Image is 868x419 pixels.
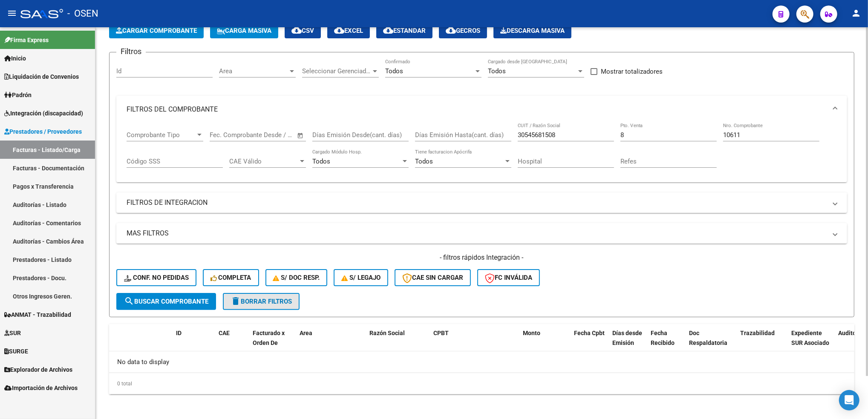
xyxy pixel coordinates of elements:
[439,23,487,38] button: Gecros
[395,269,471,286] button: CAE SIN CARGAR
[402,274,463,281] span: CAE SIN CARGAR
[116,96,847,123] mat-expansion-panel-header: FILTROS DEL COMPROBANTE
[231,298,292,305] span: Borrar Filtros
[493,23,571,38] app-download-masive: Descarga masiva de comprobantes (adjuntos)
[383,27,426,34] span: Estandar
[116,123,847,183] div: FILTROS DEL COMPROBANTE
[109,23,204,38] button: Cargar Comprobante
[4,347,28,356] span: SURGE
[4,109,83,118] span: Integración (discapacidad)
[446,27,480,34] span: Gecros
[116,269,196,286] button: Conf. no pedidas
[127,229,827,238] mat-panel-title: MAS FILTROS
[252,131,293,139] input: Fecha fin
[519,324,571,362] datatable-header-cell: Monto
[296,131,306,141] button: Open calendar
[385,67,403,75] span: Todos
[651,330,675,346] span: Fecha Recibido
[4,328,21,338] span: SUR
[300,330,312,336] span: Area
[7,8,17,18] mat-icon: menu
[4,383,78,393] span: Importación de Archivos
[647,324,686,362] datatable-header-cell: Fecha Recibido
[376,23,433,38] button: Estandar
[127,131,196,139] span: Comprobante Tipo
[176,330,182,336] span: ID
[253,330,285,346] span: Facturado x Orden De
[571,324,609,362] datatable-header-cell: Fecha Cpbt
[4,54,26,63] span: Inicio
[173,324,215,362] datatable-header-cell: ID
[485,274,532,281] span: FC Inválida
[219,67,288,75] span: Area
[740,330,775,336] span: Trazabilidad
[109,373,854,394] div: 0 total
[285,23,321,38] button: CSV
[523,330,540,336] span: Monto
[302,67,371,75] span: Seleccionar Gerenciador
[609,324,647,362] datatable-header-cell: Días desde Emisión
[296,324,354,362] datatable-header-cell: Area
[601,66,663,77] span: Mostrar totalizadores
[67,4,98,23] span: - OSEN
[433,330,449,336] span: CPBT
[327,23,370,38] button: EXCEL
[249,324,296,362] datatable-header-cell: Facturado x Orden De
[124,298,208,305] span: Buscar Comprobante
[4,90,32,100] span: Padrón
[4,35,49,45] span: Firma Express
[109,351,854,373] div: No data to display
[124,274,189,281] span: Conf. no pedidas
[215,324,249,362] datatable-header-cell: CAE
[369,330,405,336] span: Razón Social
[612,330,642,346] span: Días desde Emisión
[127,198,827,207] mat-panel-title: FILTROS DE INTEGRACION
[203,269,259,286] button: Completa
[430,324,519,362] datatable-header-cell: CPBT
[341,274,381,281] span: S/ legajo
[4,310,71,319] span: ANMAT - Trazabilidad
[334,27,363,34] span: EXCEL
[124,296,134,306] mat-icon: search
[219,330,230,336] span: CAE
[4,365,72,374] span: Explorador de Archivos
[4,127,82,136] span: Prestadores / Proveedores
[211,274,251,281] span: Completa
[686,324,737,362] datatable-header-cell: Doc Respaldatoria
[788,324,835,362] datatable-header-cell: Expediente SUR Asociado
[210,23,278,38] button: Carga Masiva
[116,27,197,34] span: Cargar Comprobante
[366,324,430,362] datatable-header-cell: Razón Social
[210,131,244,139] input: Fecha inicio
[446,25,456,35] mat-icon: cloud_download
[217,27,271,34] span: Carga Masiva
[265,269,328,286] button: S/ Doc Resp.
[791,330,829,346] span: Expediente SUR Asociado
[231,296,241,306] mat-icon: delete
[334,25,344,35] mat-icon: cloud_download
[116,223,847,244] mat-expansion-panel-header: MAS FILTROS
[488,67,506,75] span: Todos
[383,25,393,35] mat-icon: cloud_download
[116,46,146,57] h3: Filtros
[4,72,79,81] span: Liquidación de Convenios
[689,330,727,346] span: Doc Respaldatoria
[500,27,565,34] span: Descarga Masiva
[334,269,388,286] button: S/ legajo
[116,253,847,262] h4: - filtros rápidos Integración -
[127,105,827,114] mat-panel-title: FILTROS DEL COMPROBANTE
[415,158,433,165] span: Todos
[574,330,605,336] span: Fecha Cpbt
[312,158,330,165] span: Todos
[851,8,861,18] mat-icon: person
[116,293,216,310] button: Buscar Comprobante
[229,158,298,165] span: CAE Válido
[116,192,847,213] mat-expansion-panel-header: FILTROS DE INTEGRACION
[291,25,302,35] mat-icon: cloud_download
[273,274,320,281] span: S/ Doc Resp.
[493,23,571,38] button: Descarga Masiva
[291,27,314,34] span: CSV
[477,269,540,286] button: FC Inválida
[737,324,788,362] datatable-header-cell: Trazabilidad
[223,293,300,310] button: Borrar Filtros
